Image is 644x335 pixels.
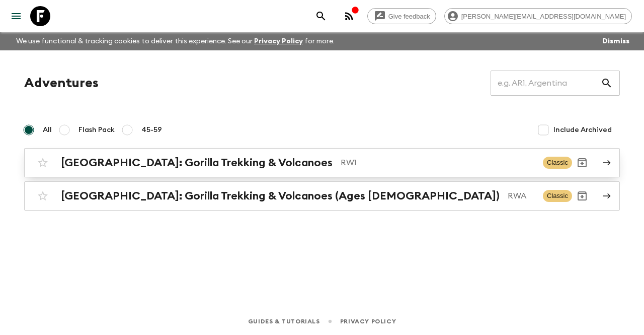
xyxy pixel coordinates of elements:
span: [PERSON_NAME][EMAIL_ADDRESS][DOMAIN_NAME] [456,13,631,20]
span: Flash Pack [78,125,115,135]
span: 45-59 [141,125,162,135]
button: Dismiss [600,34,632,48]
button: Archive [572,153,592,173]
h1: Adventures [24,73,99,93]
a: Privacy Policy [254,38,303,45]
span: Give feedback [383,13,436,20]
a: Privacy Policy [340,316,396,327]
span: Include Archived [553,125,612,135]
p: We use functional & tracking cookies to deliver this experience. See our for more. [12,32,339,50]
span: Classic [543,157,572,169]
button: search adventures [311,6,331,26]
p: RW1 [341,157,535,169]
div: [PERSON_NAME][EMAIL_ADDRESS][DOMAIN_NAME] [444,8,632,24]
h2: [GEOGRAPHIC_DATA]: Gorilla Trekking & Volcanoes (Ages [DEMOGRAPHIC_DATA]) [61,189,500,203]
h2: [GEOGRAPHIC_DATA]: Gorilla Trekking & Volcanoes [61,156,333,169]
a: [GEOGRAPHIC_DATA]: Gorilla Trekking & VolcanoesRW1ClassicArchive [24,148,620,177]
input: e.g. AR1, Argentina [491,69,601,97]
a: [GEOGRAPHIC_DATA]: Gorilla Trekking & Volcanoes (Ages [DEMOGRAPHIC_DATA])RWAClassicArchive [24,181,620,211]
a: Guides & Tutorials [248,316,320,327]
button: Archive [572,186,592,206]
span: Classic [543,190,572,202]
span: All [43,125,52,135]
a: Give feedback [367,8,436,24]
button: menu [6,6,26,26]
p: RWA [508,190,535,202]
